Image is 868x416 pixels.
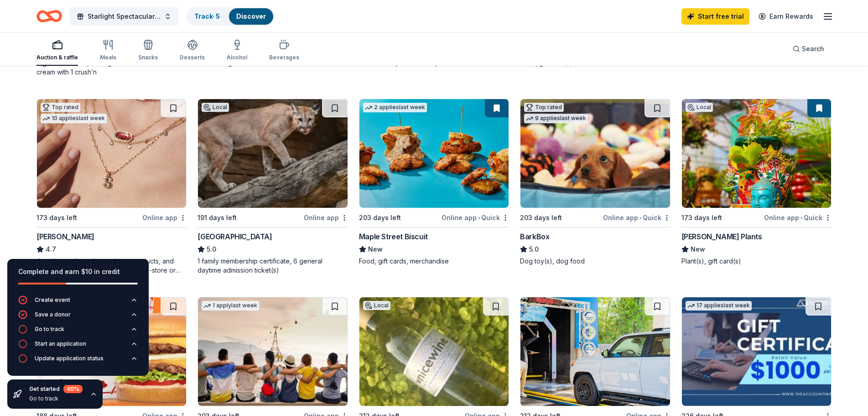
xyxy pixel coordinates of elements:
[785,40,832,58] button: Search
[269,54,299,61] div: Beverages
[681,231,762,242] div: [PERSON_NAME] Plants
[100,36,116,66] button: Meals
[198,297,347,406] img: Image for Let's Roam
[186,7,274,26] button: Track· 5Discover
[686,103,713,112] div: Local
[36,212,77,223] div: 173 days left
[269,36,299,66] button: Beverages
[520,99,670,208] img: Image for BarkBox
[35,355,104,362] div: Update application status
[36,5,62,27] a: Home
[363,301,390,310] div: Local
[46,244,56,255] span: 4.7
[63,385,83,393] div: 40 %
[603,212,670,223] div: Online app Quick
[682,297,831,406] img: Image for The Accounting Doctor
[35,326,64,333] div: Go to track
[198,257,348,275] div: 1 family membership certificate, 6 general daytime admission ticket(s)
[359,99,509,266] a: Image for Maple Street Biscuit2 applieslast week203 days leftOnline app•QuickMaple Street Biscuit...
[520,99,670,266] a: Image for BarkBoxTop rated9 applieslast week203 days leftOnline app•QuickBarkBox5.0Dog toy(s), do...
[35,311,71,318] div: Save a donor
[524,103,564,112] div: Top rated
[100,54,116,61] div: Meals
[37,99,186,208] img: Image for Kendra Scott
[800,214,802,221] span: •
[202,301,259,311] div: 1 apply last week
[520,297,670,406] img: Image for Rich's Car Wash
[236,12,266,20] a: Discover
[18,310,138,325] button: Save a donor
[36,99,187,275] a: Image for Kendra ScottTop rated10 applieslast week173 days leftOnline app[PERSON_NAME]4.7Jewelry ...
[36,36,78,66] button: Auction & raffle
[180,54,205,61] div: Desserts
[363,103,427,112] div: 2 applies last week
[18,295,138,310] button: Create event
[764,212,832,223] div: Online app Quick
[36,58,187,77] div: 4 gift certificates, each good for a small ice cream with 1 crush’n
[18,339,138,354] button: Start an application
[207,244,216,255] span: 5.0
[529,244,539,255] span: 5.0
[359,231,428,242] div: Maple Street Biscuit
[639,214,641,221] span: •
[686,301,752,311] div: 17 applies last week
[36,231,94,242] div: [PERSON_NAME]
[520,231,549,242] div: BarkBox
[359,257,509,266] div: Food, gift cards, merchandise
[802,43,824,54] span: Search
[524,114,588,123] div: 9 applies last week
[682,99,831,208] img: Image for Buchanan's Plants
[681,212,722,223] div: 173 days left
[442,212,509,223] div: Online app Quick
[304,212,348,223] div: Online app
[520,257,670,266] div: Dog toy(s), dog food
[36,54,78,61] div: Auction & raffle
[359,212,401,223] div: 203 days left
[198,99,347,208] img: Image for Houston Zoo
[691,244,705,255] span: New
[198,212,237,223] div: 191 days left
[41,114,107,123] div: 10 applies last week
[478,214,480,221] span: •
[227,36,247,66] button: Alcohol
[18,266,138,277] div: Complete and earn $10 in credit
[520,212,562,223] div: 203 days left
[69,7,179,26] button: Starlight Spectacular Dance Party
[194,12,220,20] a: Track· 5
[142,212,187,223] div: Online app
[35,340,86,348] div: Start an application
[35,296,70,304] div: Create event
[368,244,383,255] span: New
[681,8,749,25] a: Start free trial
[41,103,80,112] div: Top rated
[359,99,509,208] img: Image for Maple Street Biscuit
[681,99,832,266] a: Image for Buchanan's PlantsLocal173 days leftOnline app•Quick[PERSON_NAME] PlantsNewPlant(s), gif...
[138,54,158,61] div: Snacks
[681,257,832,266] div: Plant(s), gift card(s)
[180,36,205,66] button: Desserts
[88,11,161,22] span: Starlight Spectacular Dance Party
[198,99,348,275] a: Image for Houston ZooLocal191 days leftOnline app[GEOGRAPHIC_DATA]5.01 family membership certific...
[198,231,272,242] div: [GEOGRAPHIC_DATA]
[18,354,138,369] button: Update application status
[753,8,819,25] a: Earn Rewards
[18,325,138,339] button: Go to track
[202,103,229,112] div: Local
[138,36,158,66] button: Snacks
[29,385,83,393] div: Get started
[29,395,83,402] div: Go to track
[359,297,509,406] img: Image for Nice Wines
[227,54,247,61] div: Alcohol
